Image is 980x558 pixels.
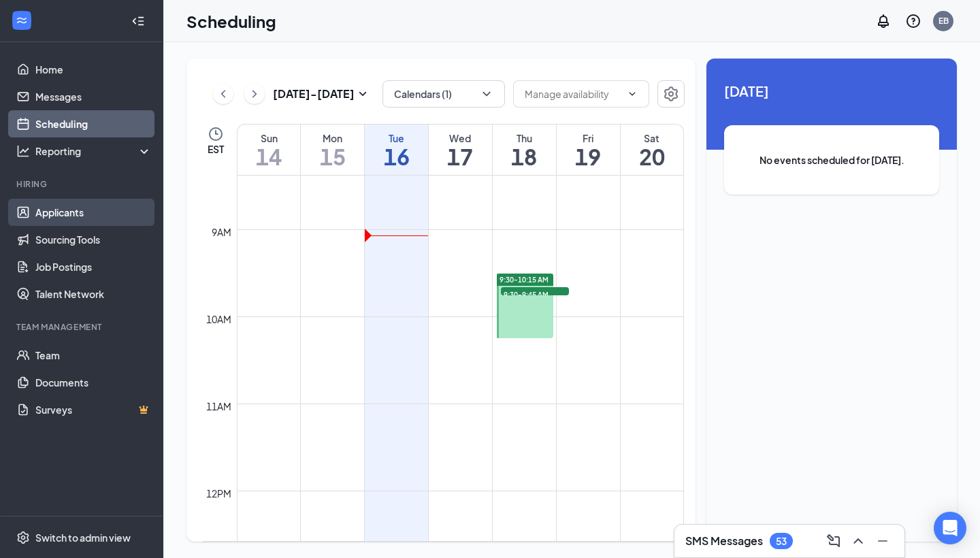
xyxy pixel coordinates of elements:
[493,125,556,175] a: September 18, 2025
[35,226,152,253] a: Sourcing Tools
[35,369,152,396] a: Documents
[627,88,638,99] svg: ChevronDown
[429,145,492,168] h1: 17
[557,145,620,168] h1: 19
[213,84,233,104] button: ChevronLeft
[203,312,234,327] div: 10am
[872,530,894,552] button: Minimize
[429,131,492,145] div: Wed
[216,86,230,102] svg: ChevronLeft
[35,110,152,137] a: Scheduling
[248,86,261,102] svg: ChevronRight
[501,287,569,301] span: 9:30-9:45 AM
[35,83,152,110] a: Messages
[35,253,152,280] a: Job Postings
[823,530,845,552] button: ComposeMessage
[35,531,131,544] div: Switch to admin view
[209,225,234,240] div: 9am
[557,131,620,145] div: Fri
[35,144,152,158] div: Reporting
[35,396,152,423] a: SurveysCrown
[16,531,30,544] svg: Settings
[35,342,152,369] a: Team
[35,199,152,226] a: Applicants
[621,145,683,168] h1: 20
[244,84,265,104] button: ChevronRight
[875,533,891,549] svg: Minimize
[186,10,276,33] h1: Scheduling
[905,13,921,29] svg: QuestionInfo
[493,131,556,145] div: Thu
[355,86,371,102] svg: SmallChevronDown
[847,530,869,552] button: ChevronUp
[557,125,620,175] a: September 19, 2025
[493,145,556,168] h1: 18
[429,125,492,175] a: September 17, 2025
[35,56,152,83] a: Home
[273,86,355,101] h3: [DATE] - [DATE]
[621,125,683,175] a: September 20, 2025
[238,145,300,168] h1: 14
[500,275,549,284] span: 9:30-10:15 AM
[15,14,29,27] svg: WorkstreamLogo
[938,15,949,27] div: EB
[16,178,149,190] div: Hiring
[16,144,30,158] svg: Analysis
[934,512,966,544] div: Open Intercom Messenger
[35,280,152,308] a: Talent Network
[203,486,234,501] div: 12pm
[238,131,300,145] div: Sun
[203,399,234,414] div: 11am
[525,86,621,101] input: Manage availability
[382,80,505,108] button: Calendars (1)ChevronDown
[365,125,428,175] a: September 16, 2025
[208,126,224,142] svg: Clock
[238,125,300,175] a: September 14, 2025
[850,533,866,549] svg: ChevronUp
[621,131,683,145] div: Sat
[208,142,224,156] span: EST
[657,80,685,108] button: Settings
[776,536,787,547] div: 53
[16,321,149,333] div: Team Management
[663,86,679,102] svg: Settings
[365,131,428,145] div: Tue
[131,14,145,28] svg: Collapse
[301,131,364,145] div: Mon
[751,152,912,167] span: No events scheduled for [DATE].
[480,87,493,101] svg: ChevronDown
[724,80,939,101] span: [DATE]
[301,125,364,175] a: September 15, 2025
[301,145,364,168] h1: 15
[365,145,428,168] h1: 16
[826,533,842,549] svg: ComposeMessage
[875,13,892,29] svg: Notifications
[685,534,763,548] h3: SMS Messages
